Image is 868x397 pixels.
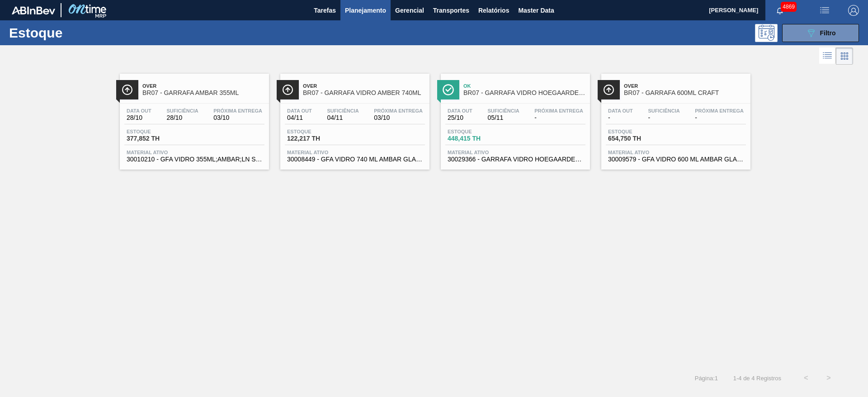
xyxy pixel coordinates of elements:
img: TNhmsLtSVTkK8tSr43FrP2fwEKptu5GPRR3wAAAABJRU5ErkJggg== [12,6,55,14]
span: Suficiência [487,108,519,113]
span: - [534,114,583,121]
span: Próxima Entrega [695,108,744,113]
span: Over [142,83,264,89]
span: BR07 - GARRAFA 600ML CRAFT [624,90,746,96]
span: 28/10 [127,114,151,121]
span: 03/10 [213,114,262,121]
span: - [648,114,679,121]
img: userActions [819,5,830,16]
span: Estoque [287,129,350,134]
span: Material ativo [127,150,262,155]
img: Ícone [122,84,133,95]
span: Transportes [433,5,469,16]
img: Ícone [603,84,614,95]
span: Ok [463,83,585,89]
span: Master Data [518,5,554,16]
div: Pogramando: nenhum usuário selecionado [755,24,778,42]
img: Ícone [443,84,454,95]
span: 03/10 [374,114,423,121]
span: Data out [287,108,312,113]
span: Suficiência [648,108,679,113]
a: ÍconeOverBR07 - GARRAFA VIDRO AMBER 740MLData out04/11Suficiência04/11Próxima Entrega03/10Estoque... [274,67,434,170]
span: Próxima Entrega [213,108,262,113]
a: ÍconeOkBR07 - GARRAFA VIDRO HOEGAARDEN 330MLData out25/10Suficiência05/11Próxima Entrega-Estoque4... [434,67,594,170]
h1: Estoque [9,28,144,38]
span: Over [303,83,425,89]
span: Relatórios [478,5,509,16]
button: Notificações [765,4,794,17]
span: Próxima Entrega [534,108,583,113]
span: - [695,114,744,121]
span: 25/10 [448,114,472,121]
span: Gerencial [395,5,424,16]
span: Material ativo [608,150,744,155]
span: 30010210 - GFA VIDRO 355ML;AMBAR;LN STD;;; [127,156,262,163]
img: Ícone [282,84,293,95]
span: 28/10 [166,114,198,121]
span: 1 - 4 de 4 Registros [731,375,781,382]
span: Over [624,83,746,89]
span: Data out [448,108,472,113]
span: Data out [127,108,151,113]
a: ÍconeOverBR07 - GARRAFA 600ML CRAFTData out-Suficiência-Próxima Entrega-Estoque654,750 THMaterial... [594,67,755,170]
span: Próxima Entrega [374,108,423,113]
span: Estoque [448,129,511,134]
span: 377,852 TH [127,135,190,142]
img: Logout [848,5,859,16]
span: Suficiência [166,108,198,113]
a: ÍconeOverBR07 - GARRAFA AMBAR 355MLData out28/10Suficiência28/10Próxima Entrega03/10Estoque377,85... [113,67,274,170]
span: Filtro [820,29,836,37]
span: 04/11 [327,114,359,121]
span: Material ativo [287,150,423,155]
span: 4869 [781,2,797,12]
span: 04/11 [287,114,312,121]
span: Página : 1 [695,375,718,382]
span: Tarefas [314,5,336,16]
span: 654,750 TH [608,135,671,142]
span: 448,415 TH [448,135,511,142]
button: Filtro [782,24,859,42]
span: Estoque [127,129,190,134]
span: BR07 - GARRAFA AMBAR 355ML [142,90,264,96]
div: Visão em Lista [819,47,836,65]
span: BR07 - GARRAFA VIDRO HOEGAARDEN 330ML [463,90,585,96]
span: Data out [608,108,633,113]
span: Estoque [608,129,671,134]
span: Planejamento [345,5,386,16]
span: 30008449 - GFA VIDRO 740 ML AMBAR GLASS OW [287,156,423,163]
span: 05/11 [487,114,519,121]
span: 122,217 TH [287,135,350,142]
span: Suficiência [327,108,359,113]
span: 30009579 - GFA VIDRO 600 ML AMBAR GLASS OW [608,156,744,163]
span: - [608,114,633,121]
span: 30029366 - GARRAFA VIDRO HOEGAARDEN 330ML [448,156,583,163]
button: < [795,367,817,389]
div: Visão em Cards [836,47,853,65]
span: Material ativo [448,150,583,155]
span: BR07 - GARRAFA VIDRO AMBER 740ML [303,90,425,96]
button: > [817,367,840,389]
